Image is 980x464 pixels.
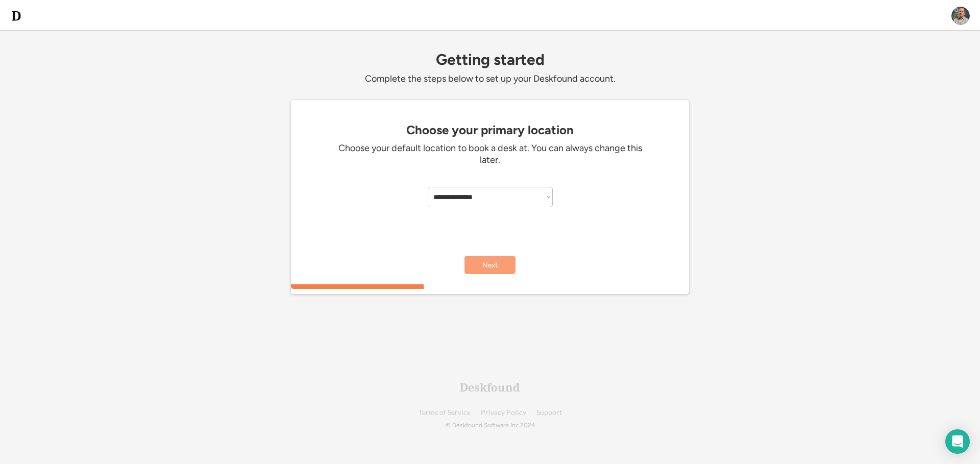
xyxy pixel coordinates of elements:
a: Terms of Service [419,409,471,417]
div: 33.3333333333333% [293,284,691,289]
a: Privacy Policy [481,409,526,417]
div: Open Intercom Messenger [945,429,970,454]
div: Choose your primary location [296,123,684,137]
a: Support [536,409,562,417]
div: Getting started [291,51,689,68]
div: Complete the steps below to set up your Deskfound account. [291,73,689,85]
img: d-whitebg.png [10,10,22,22]
div: Deskfound [460,381,520,394]
button: Next [464,256,516,274]
img: ACg8ocLLBpmOUBHPS41MH6f1vVtkEg1sv9v4JBEiQpf7kKynyrveAuAH=s96-c [951,7,970,25]
div: Choose your default location to book a desk at. You can always change this later. [337,142,643,166]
